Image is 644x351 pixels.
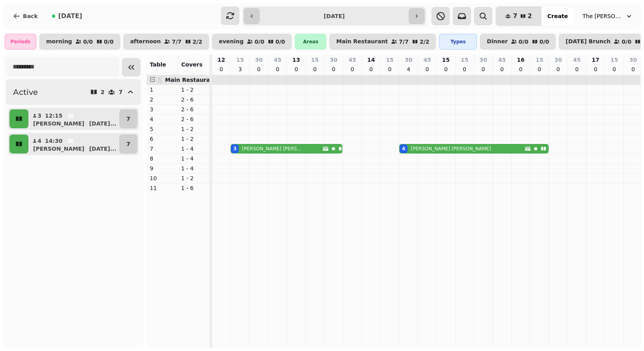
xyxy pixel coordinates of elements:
[592,65,599,73] p: 0
[517,65,524,73] p: 0
[256,65,262,73] p: 0
[312,65,318,73] p: 0
[499,65,505,73] p: 0
[399,39,409,44] p: 7 / 7
[461,56,468,64] p: 15
[293,65,300,73] p: 0
[574,65,580,73] p: 0
[46,7,89,26] button: [DATE]
[193,39,203,44] p: 2 / 2
[58,13,82,19] span: [DATE]
[83,39,93,44] p: 0 / 0
[496,7,541,26] button: 72
[5,34,36,50] div: Periods
[156,77,217,83] span: 🍴 Main Restaurant
[123,34,209,50] button: afternoon7/72/2
[122,58,140,76] button: Collapse sidebar
[480,34,556,50] button: Dinner0/00/0
[6,79,140,105] button: Active27
[6,7,44,26] button: Back
[367,56,375,64] p: 14
[150,96,175,103] p: 2
[405,65,411,73] p: 4
[89,145,116,153] p: [DATE] ...
[37,137,42,145] p: 4
[420,39,430,44] p: 2 / 2
[181,164,207,172] p: 1 - 4
[30,109,118,128] button: 312:15[PERSON_NAME][DATE]...
[275,39,285,44] p: 0 / 0
[536,56,543,64] p: 15
[150,61,166,68] span: Table
[150,164,175,172] p: 9
[150,174,175,182] p: 10
[218,65,224,73] p: 0
[150,125,175,133] p: 5
[330,56,337,64] p: 30
[130,39,161,45] p: afternoon
[181,105,207,113] p: 2 - 6
[181,61,203,68] span: Covers
[45,137,63,145] p: 14:30
[242,146,303,152] p: [PERSON_NAME] [PERSON_NAME]
[610,56,618,64] p: 15
[236,56,244,64] p: 15
[46,39,72,45] p: morning
[536,65,543,73] p: 0
[442,56,450,64] p: 15
[329,34,436,50] button: Main Restaurant7/72/2
[127,115,130,123] p: 7
[292,56,300,64] p: 13
[150,86,175,94] p: 1
[181,184,207,192] p: 1 - 6
[33,145,84,153] p: [PERSON_NAME]
[368,65,374,73] p: 0
[181,115,207,123] p: 2 - 6
[386,56,393,64] p: 15
[33,120,84,127] p: [PERSON_NAME]
[181,135,207,143] p: 1 - 2
[540,39,549,44] p: 0 / 0
[181,155,207,163] p: 1 - 4
[439,34,477,50] div: Types
[181,174,207,182] p: 1 - 2
[513,13,517,19] span: 7
[219,39,244,45] p: evening
[348,56,356,64] p: 45
[583,12,622,20] span: The [PERSON_NAME] Nook
[541,7,574,26] button: Create
[554,56,562,64] p: 30
[423,56,431,64] p: 45
[555,65,561,73] p: 0
[517,56,524,64] p: 16
[274,56,281,64] p: 45
[566,39,610,45] p: [DATE] Brunch
[181,96,207,103] p: 2 - 6
[480,65,486,73] p: 0
[480,56,487,64] p: 30
[37,112,42,120] p: 3
[45,112,63,120] p: 12:15
[255,39,264,44] p: 0 / 0
[629,56,637,64] p: 30
[150,145,175,153] p: 7
[101,89,105,95] p: 2
[233,146,236,152] div: 3
[23,13,38,19] span: Back
[498,56,506,64] p: 45
[150,115,175,123] p: 4
[630,65,636,73] p: 0
[237,65,243,73] p: 3
[578,9,638,23] button: The [PERSON_NAME] Nook
[519,39,529,44] p: 0 / 0
[218,56,225,64] p: 12
[424,65,430,73] p: 0
[336,39,388,45] p: Main Restaurant
[387,65,393,73] p: 0
[295,34,326,50] div: Areas
[547,13,568,19] span: Create
[172,39,182,44] p: 7 / 7
[274,65,281,73] p: 0
[119,109,137,128] button: 7
[181,145,207,153] p: 1 - 4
